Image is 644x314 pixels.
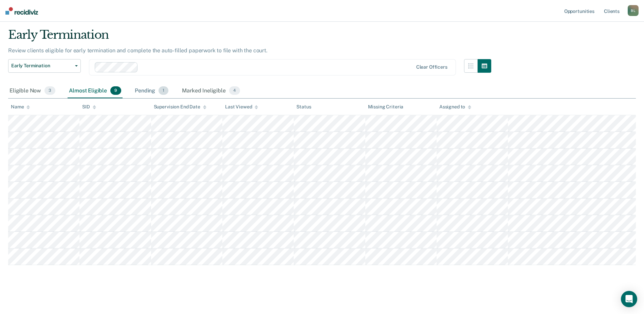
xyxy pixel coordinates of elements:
span: 1 [159,86,168,95]
img: Recidiviz [5,7,38,15]
button: Early Termination [8,59,81,73]
span: 4 [229,86,240,95]
div: Last Viewed [225,104,258,110]
div: Status [296,104,311,110]
div: Clear officers [416,64,447,70]
div: Assigned to [439,104,471,110]
span: Early Termination [11,63,72,69]
button: BL [628,5,639,16]
div: Open Intercom Messenger [621,291,637,307]
div: Marked Ineligible4 [181,84,241,99]
div: B L [628,5,639,16]
p: Review clients eligible for early termination and complete the auto-filled paperwork to file with... [8,47,268,54]
span: 9 [110,86,121,95]
span: 3 [44,86,55,95]
div: Supervision End Date [154,104,206,110]
div: Pending1 [133,84,170,99]
div: Missing Criteria [368,104,404,110]
div: SID [82,104,96,110]
div: Eligible Now3 [8,84,57,99]
div: Almost Eligible9 [68,84,123,99]
div: Early Termination [8,28,491,47]
div: Name [11,104,30,110]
